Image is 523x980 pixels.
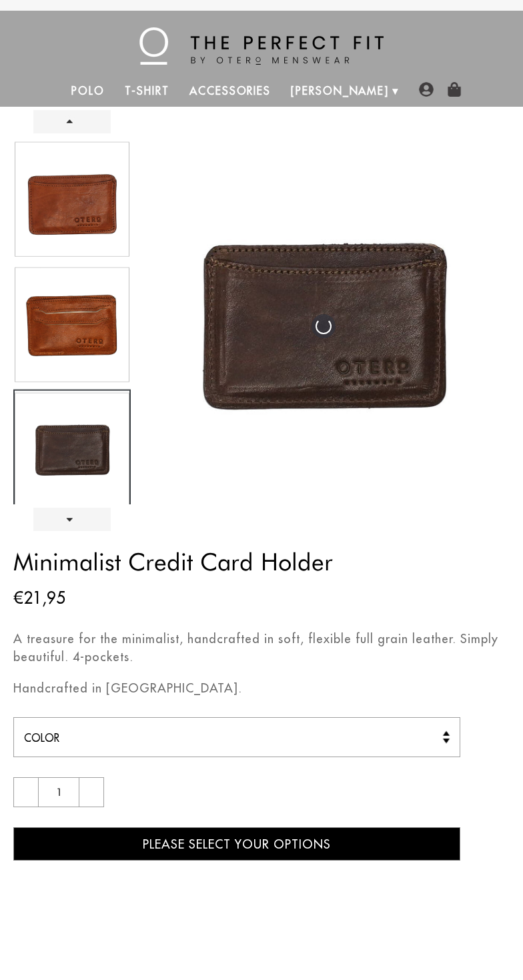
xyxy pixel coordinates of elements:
a: Minimalist Credit Card Holder [13,390,131,511]
button: Please Select Your Options [13,827,460,861]
ins: €21,95 [13,586,65,610]
img: Minimalist Credit Card Holder [15,143,129,256]
img: Minimalist Credit Card Holder [15,268,129,382]
a: Polo [61,75,115,107]
h3: Minimalist Credit Card Holder [13,550,510,574]
span: Please Select Your Options [143,837,331,852]
a: [PERSON_NAME] [281,75,399,107]
img: user-account-icon.png [419,82,434,97]
a: Accessories [179,75,281,107]
img: Minimalist Credit Card Holder [15,394,129,507]
a: Prev [33,110,111,133]
img: Minimalist Credit Card Holder [137,140,510,512]
p: A treasure for the minimalist, handcrafted in soft, flexible full grain leather. Simply beautiful... [13,630,510,666]
a: Minimalist Credit Card Holder [13,264,131,386]
p: Handcrafted in [GEOGRAPHIC_DATA]. [13,679,510,697]
img: shopping-bag-icon.png [447,82,462,97]
a: T-Shirt [115,75,179,107]
a: Next [33,508,111,531]
a: Minimalist Credit Card Holder [13,139,131,260]
img: The Perfect Fit - by Otero Menswear - Logo [139,27,384,65]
